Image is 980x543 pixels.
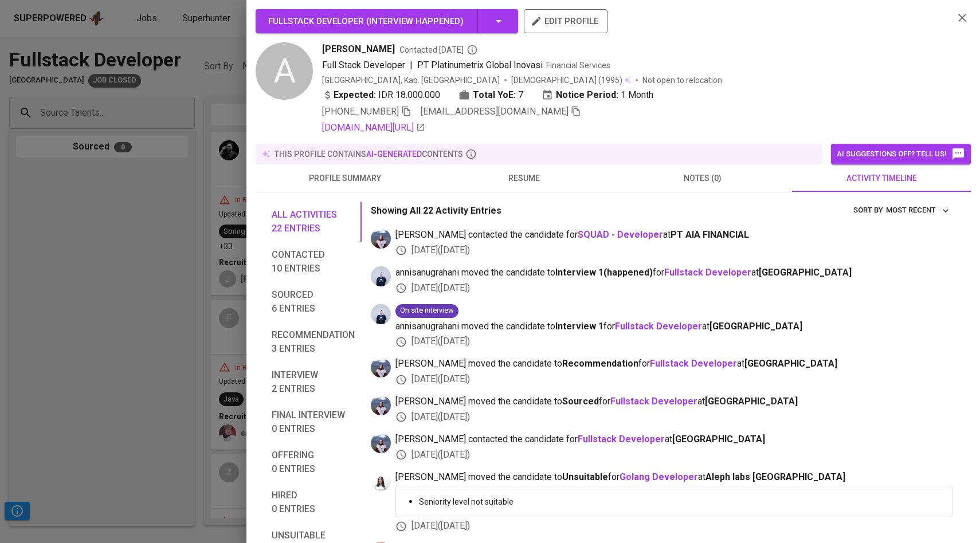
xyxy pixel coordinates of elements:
span: annisanugrahani moved the candidate to for at [395,320,952,333]
button: sort by [883,202,952,219]
span: 7 [518,88,523,102]
span: [GEOGRAPHIC_DATA] [709,321,802,332]
span: Interview 2 entries [272,368,355,396]
span: profile summary [262,171,428,186]
p: this profile contains contents [275,148,463,160]
b: Total YoE: [473,88,516,102]
img: azhley@glints.com [371,471,391,491]
div: [DATE] ( [DATE] ) [395,244,952,257]
div: (1995) [511,74,631,86]
span: PT Platinumetrix Global Inovasi [417,60,543,70]
div: [DATE] ( [DATE] ) [395,448,952,462]
div: A [256,42,313,100]
span: notes (0) [620,171,785,186]
div: [DATE] ( [DATE] ) [395,373,952,386]
span: [EMAIL_ADDRESS][DOMAIN_NAME] [421,106,569,117]
a: edit profile [524,16,607,25]
p: Not open to relocation [642,74,722,86]
b: Sourced [562,396,599,407]
img: annisa@glints.com [371,304,391,324]
span: Full Stack Developer [322,60,405,70]
img: christine.raharja@glints.com [371,229,391,249]
span: Offering 0 entries [272,448,355,476]
span: [PERSON_NAME] contacted the candidate for at [395,433,952,446]
button: edit profile [524,9,607,33]
a: SQUAD - Developer [578,229,663,240]
span: AI-generated [366,149,422,159]
span: resume [441,171,606,186]
span: Fullstack Developer ( Interview happened ) [268,16,464,26]
span: Contacted [DATE] [399,44,478,56]
span: PT AIA FINANCIAL [671,229,749,240]
span: [GEOGRAPHIC_DATA] [705,396,798,407]
span: [PERSON_NAME] moved the candidate to for at [395,471,952,484]
span: | [410,58,413,72]
a: Fullstack Developer [610,396,697,407]
b: Interview 1 [555,321,603,332]
span: Final interview 0 entries [272,408,355,436]
span: [PERSON_NAME] moved the candidate to for at [395,395,952,408]
img: christine.raharja@glints.com [371,433,391,453]
span: [DEMOGRAPHIC_DATA] [511,74,598,86]
img: annisa@glints.com [371,266,391,286]
span: [GEOGRAPHIC_DATA] [759,267,852,278]
span: Most Recent [886,204,950,217]
a: Fullstack Developer [664,267,751,278]
a: [DOMAIN_NAME][URL] [322,121,425,135]
svg: By Batam recruiter [467,44,478,56]
span: AI suggestions off? Tell us! [837,147,965,161]
span: On site interview [395,305,458,316]
b: Unsuitable [562,471,608,482]
p: Showing All 22 Activity Entries [371,204,501,218]
span: Aleph labs [GEOGRAPHIC_DATA] [705,471,845,482]
span: edit profile [533,14,598,29]
div: [DATE] ( [DATE] ) [395,411,952,424]
div: [GEOGRAPHIC_DATA], Kab. [GEOGRAPHIC_DATA] [322,74,500,86]
div: [DATE] ( [DATE] ) [395,520,952,533]
span: activity timeline [799,171,964,186]
a: Fullstack Developer [650,358,737,369]
b: Recommendation [562,358,638,369]
a: Fullstack Developer [578,434,665,444]
button: Fullstack Developer (Interview happened) [256,9,518,33]
span: Hired 0 entries [272,489,355,516]
span: [GEOGRAPHIC_DATA] [672,434,765,444]
img: christine.raharja@glints.com [371,395,391,415]
a: Fullstack Developer [615,321,702,332]
span: [PHONE_NUMBER] [322,106,399,117]
span: [PERSON_NAME] contacted the candidate for at [395,229,952,242]
img: christine.raharja@glints.com [371,357,391,377]
span: sort by [853,206,883,214]
div: [DATE] ( [DATE] ) [395,335,952,348]
div: [DATE] ( [DATE] ) [395,282,952,295]
span: All activities 22 entries [272,208,355,235]
p: Seniority level not suitable [419,496,943,507]
span: Sourced 6 entries [272,288,355,316]
b: Interview 1 ( happened ) [555,267,653,278]
div: 1 Month [542,88,653,102]
span: [PERSON_NAME] [322,42,395,56]
span: Financial Services [546,61,610,70]
a: Golang Developer [620,471,698,482]
span: annisanugrahani moved the candidate to for at [395,266,952,280]
button: AI suggestions off? Tell us! [831,144,971,164]
b: Expected: [334,88,376,102]
span: Contacted 10 entries [272,248,355,276]
div: IDR 18.000.000 [322,88,440,102]
span: [PERSON_NAME] moved the candidate to for at [395,357,952,371]
b: Notice Period: [556,88,618,102]
span: Recommendation 3 entries [272,328,355,356]
span: [GEOGRAPHIC_DATA] [744,358,837,369]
